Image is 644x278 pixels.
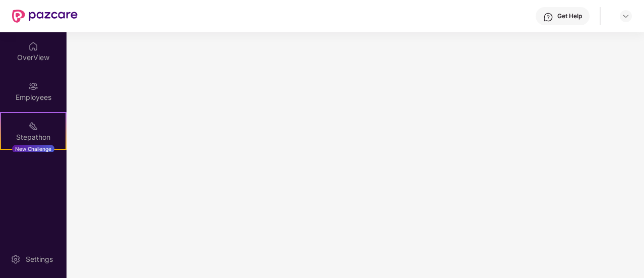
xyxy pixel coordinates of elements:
[28,121,38,131] img: svg+xml;base64,PHN2ZyB4bWxucz0iaHR0cDovL3d3dy53My5vcmcvMjAwMC9zdmciIHdpZHRoPSIyMSIgaGVpZ2h0PSIyMC...
[1,132,66,142] div: Stepathon
[622,12,630,20] img: svg+xml;base64,PHN2ZyBpZD0iRHJvcGRvd24tMzJ4MzIiIHhtbG5zPSJodHRwOi8vd3d3LnczLm9yZy8yMDAwL3N2ZyIgd2...
[23,254,56,264] div: Settings
[11,254,21,264] img: svg+xml;base64,PHN2ZyBpZD0iU2V0dGluZy0yMHgyMCIgeG1sbnM9Imh0dHA6Ly93d3cudzMub3JnLzIwMDAvc3ZnIiB3aW...
[12,10,78,23] img: New Pazcare Logo
[28,81,38,91] img: svg+xml;base64,PHN2ZyBpZD0iRW1wbG95ZWVzIiB4bWxucz0iaHR0cDovL3d3dy53My5vcmcvMjAwMC9zdmciIHdpZHRoPS...
[543,12,553,22] img: svg+xml;base64,PHN2ZyBpZD0iSGVscC0zMngzMiIgeG1sbnM9Imh0dHA6Ly93d3cudzMub3JnLzIwMDAvc3ZnIiB3aWR0aD...
[12,145,54,153] div: New Challenge
[557,12,582,20] div: Get Help
[28,41,38,51] img: svg+xml;base64,PHN2ZyBpZD0iSG9tZSIgeG1sbnM9Imh0dHA6Ly93d3cudzMub3JnLzIwMDAvc3ZnIiB3aWR0aD0iMjAiIG...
